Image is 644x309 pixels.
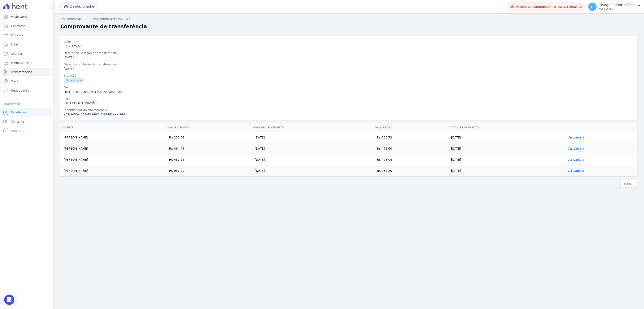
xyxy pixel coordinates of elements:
[567,136,584,139] a: Ver parcela
[448,143,566,154] td: [DATE]
[60,165,166,176] td: [PERSON_NAME]
[11,110,27,114] span: Recebíveis
[11,42,19,47] span: Lotes
[591,5,594,8] span: TP
[620,180,637,188] a: Fechar
[11,119,27,124] span: Conta Hent
[11,15,28,19] span: Visão Geral
[60,17,82,21] a: Transferências
[2,49,52,58] a: Clientes
[166,165,252,176] td: R$ 957,20
[2,117,52,126] a: Conta Hent
[64,55,634,60] div: [DATE]
[3,101,50,106] div: Plataformas
[2,77,52,85] a: Crédito
[64,97,634,101] div: Para
[64,108,634,112] div: Identificador da transferência
[60,132,166,143] td: [PERSON_NAME]
[448,132,566,143] td: [DATE]
[60,143,166,154] td: [PERSON_NAME]
[599,7,636,10] p: Ver opções
[599,3,636,7] p: Thiago Pessatto Faqui
[567,147,584,150] a: Ver parcela
[64,90,634,94] div: HENT SOLUÇÕES DE TECNOLOGIA LTDA
[11,70,32,74] span: Transferências
[92,17,130,21] a: Transferência #77547315
[11,24,25,28] span: Contratos
[2,31,52,39] a: Parcelas
[64,101,634,105] div: PARK POENTE VIAMÃO
[251,143,374,154] td: [DATE]
[563,5,582,8] a: Ver detalhes
[2,40,52,49] a: Lotes
[448,165,566,176] td: [DATE]
[567,158,584,161] a: Ver parcela
[64,44,634,48] div: R$ 2.175,60
[2,13,52,21] a: Visão Geral
[624,182,634,186] span: Fechar
[166,123,252,132] th: Valor devido
[448,154,566,165] td: [DATE]
[64,62,634,67] div: Data da conclusão da transferência
[2,59,52,67] a: Minha Carteira
[60,123,166,132] th: Cliente
[2,108,52,116] a: Recebíveis
[374,132,448,143] td: R$ 260,72
[11,61,32,65] span: Minha Carteira
[2,68,52,76] a: Transferências
[374,143,448,154] td: R$ 479,60
[448,123,566,132] th: Data de Pagamento
[11,33,23,37] span: Parcelas
[374,165,448,176] td: R$ 957,20
[251,132,374,143] td: [DATE]
[251,154,374,165] td: [DATE]
[64,112,634,117] div: a62bfd50-4383-4fb8-87d3-27481aaaf74d
[64,51,634,55] div: Data da solicitação da transferência
[64,67,634,71] div: [DATE]
[166,143,252,154] td: R$ 464,44
[166,132,252,143] td: R$ 255,03
[166,154,252,165] td: R$ 467,64
[251,123,374,132] th: Data de Vencimento
[374,123,448,132] th: Valor pago
[11,88,29,93] span: Negativação
[64,74,634,78] div: Situação
[2,86,52,95] a: Negativação
[11,52,23,56] span: Clientes
[64,40,634,44] div: Valor
[11,79,22,83] span: Crédito
[64,78,84,83] div: Depositada
[585,1,644,13] button: TP Thiago Pessatto Faqui Ver opções
[374,154,448,165] td: R$ 478,08
[60,23,147,30] h2: Comprovante de transferência
[64,85,634,90] div: De
[516,5,582,9] span: Você possui fatura(s) em atraso.
[60,3,98,10] button: 2 selecionados
[251,165,374,176] td: [DATE]
[4,295,14,305] div: Open Intercom Messenger
[2,22,52,30] a: Contratos
[567,169,584,172] a: Ver parcela
[60,17,637,21] nav: Breadcrumb
[60,154,166,165] td: [PERSON_NAME]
